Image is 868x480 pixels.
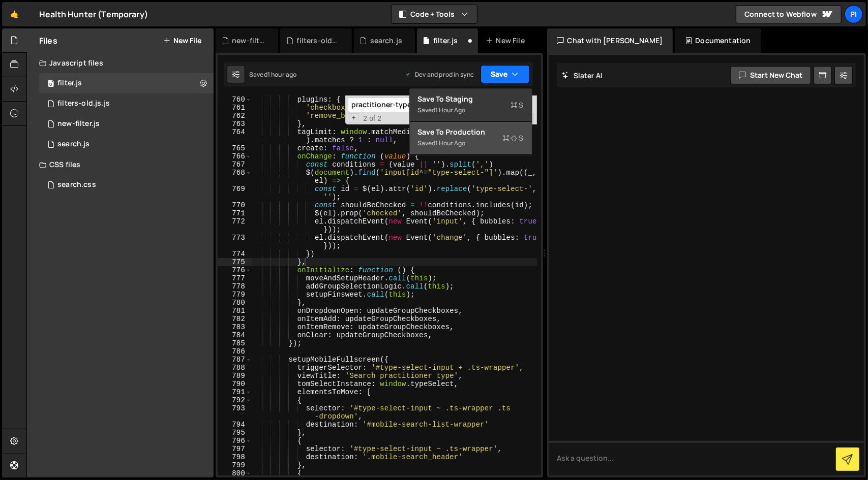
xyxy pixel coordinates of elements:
[218,152,252,161] div: 766
[218,307,252,315] div: 781
[409,88,532,155] div: Code + Tools
[218,120,252,128] div: 763
[218,421,252,429] div: 794
[218,380,252,388] div: 790
[436,106,466,114] div: 1 hour ago
[218,161,252,169] div: 767
[218,437,252,445] div: 796
[436,139,466,147] div: 1 hour ago
[503,133,524,143] span: S
[218,144,252,152] div: 765
[249,70,296,79] div: Saved
[218,453,252,461] div: 798
[218,291,252,299] div: 779
[2,2,27,26] a: 🤙
[57,180,96,189] div: search.css
[218,299,252,307] div: 780
[218,331,252,339] div: 784
[218,347,252,356] div: 786
[392,5,477,23] button: Code + Tools
[218,282,252,291] div: 778
[218,315,252,323] div: 782
[218,339,252,347] div: 785
[218,169,252,185] div: 768
[218,217,252,234] div: 772
[218,388,252,396] div: 791
[410,122,532,155] button: Save to ProductionS Saved1 hour ago
[405,70,474,79] div: Dev and prod in sync
[218,112,252,120] div: 762
[48,80,54,88] span: 0
[218,469,252,477] div: 800
[267,70,297,79] div: 1 hour ago
[218,274,252,282] div: 777
[370,36,402,46] div: search.js
[39,73,214,93] div: 16494/44708.js
[27,53,214,73] div: Javascript files
[218,185,252,201] div: 769
[39,8,148,20] div: Health Hunter (Temporary)
[348,98,475,112] input: Search for
[39,114,214,134] div: 16494/46184.js
[433,36,458,46] div: filter.js
[218,372,252,380] div: 789
[232,36,266,46] div: new-filter.js
[57,79,82,88] div: filter.js
[481,65,530,83] button: Save
[418,127,524,137] div: Save to Production
[27,154,214,175] div: CSS files
[39,134,214,154] div: 16494/45041.js
[730,66,811,84] button: Start new chat
[218,128,252,144] div: 764
[163,37,201,45] button: New File
[418,94,524,104] div: Save to Staging
[218,404,252,421] div: 793
[218,445,252,453] div: 797
[511,100,524,110] span: S
[218,234,252,250] div: 773
[418,137,524,149] div: Saved
[39,35,57,46] h2: Files
[218,396,252,404] div: 792
[39,175,214,195] div: 16494/45743.css
[57,119,100,129] div: new-filter.js
[410,89,532,122] button: Save to StagingS Saved1 hour ago
[418,104,524,116] div: Saved
[218,104,252,112] div: 761
[218,364,252,372] div: 788
[736,5,842,23] a: Connect to Webflow
[39,93,214,114] div: 16494/45764.js
[359,114,385,122] span: 2 of 2
[349,113,360,122] span: Toggle Replace mode
[562,71,603,80] h2: Slater AI
[486,36,529,46] div: New File
[218,209,252,217] div: 771
[675,28,761,53] div: Documentation
[218,323,252,331] div: 783
[57,99,110,108] div: filters-old.js.js
[218,356,252,364] div: 787
[218,461,252,469] div: 799
[845,5,863,23] a: Pi
[297,36,340,46] div: filters-old.js.js
[527,113,534,123] span: Search In Selection
[218,95,252,104] div: 760
[547,28,673,53] div: Chat with [PERSON_NAME]
[218,429,252,437] div: 795
[218,266,252,274] div: 776
[57,140,89,149] div: search.js
[218,250,252,258] div: 774
[218,258,252,266] div: 775
[218,201,252,209] div: 770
